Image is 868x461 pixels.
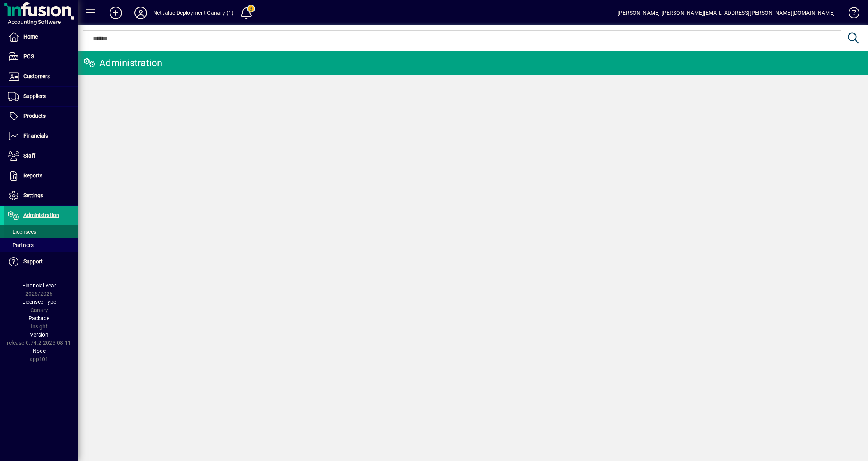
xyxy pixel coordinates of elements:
span: Partners [8,242,34,248]
span: Licensee Type [22,299,56,305]
div: Netvalue Deployment Canary (1) [153,7,233,19]
div: Administration [84,57,163,69]
span: Administration [23,212,59,218]
a: Licensees [4,225,78,238]
a: Customers [4,67,78,86]
span: Customers [23,73,50,79]
span: Support [23,258,43,265]
div: [PERSON_NAME] [PERSON_NAME][EMAIL_ADDRESS][PERSON_NAME][DOMAIN_NAME] [617,7,835,19]
a: Knowledge Base [843,2,858,27]
a: Settings [4,186,78,205]
a: Financials [4,126,78,146]
button: Profile [128,6,153,20]
a: Suppliers [4,87,78,106]
a: Reports [4,166,78,186]
span: Financial Year [22,282,56,289]
a: Products [4,107,78,126]
button: Add [103,6,128,20]
a: Partners [4,238,78,252]
a: Staff [4,146,78,166]
span: Staff [23,152,35,159]
span: Settings [23,192,43,198]
span: Licensees [8,229,36,235]
span: Home [23,33,38,40]
span: Financials [23,133,48,139]
span: Package [28,315,49,321]
a: Support [4,252,78,272]
span: Version [30,331,48,338]
a: Home [4,27,78,47]
span: Reports [23,172,42,179]
span: POS [23,53,34,60]
span: Suppliers [23,93,46,99]
a: POS [4,47,78,67]
span: Node [33,348,46,354]
span: Products [23,113,46,119]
